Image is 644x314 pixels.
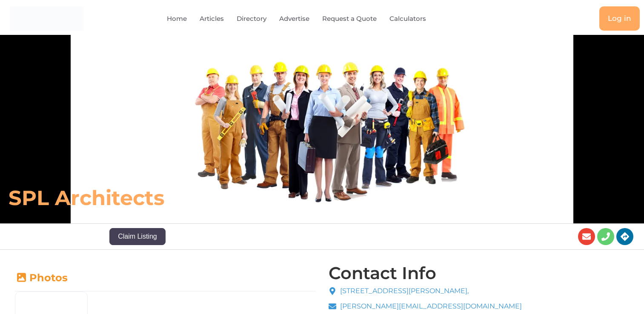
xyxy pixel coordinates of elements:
a: Request a Quote [322,9,377,29]
button: Claim Listing [109,228,166,245]
a: Calculators [389,9,426,29]
h4: Contact Info [329,265,436,282]
a: Photos [15,271,68,284]
a: Log in [599,6,640,31]
span: [STREET_ADDRESS][PERSON_NAME], [338,286,469,296]
a: Directory [237,9,266,29]
span: [PERSON_NAME][EMAIL_ADDRESS][DOMAIN_NAME] [338,301,522,311]
span: Log in [608,15,631,22]
a: [PERSON_NAME][EMAIL_ADDRESS][DOMAIN_NAME] [329,301,522,311]
nav: Menu [132,9,481,29]
a: Advertise [279,9,309,29]
a: Articles [200,9,224,29]
h6: SPL Architects [9,185,447,211]
a: Home [167,9,187,29]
